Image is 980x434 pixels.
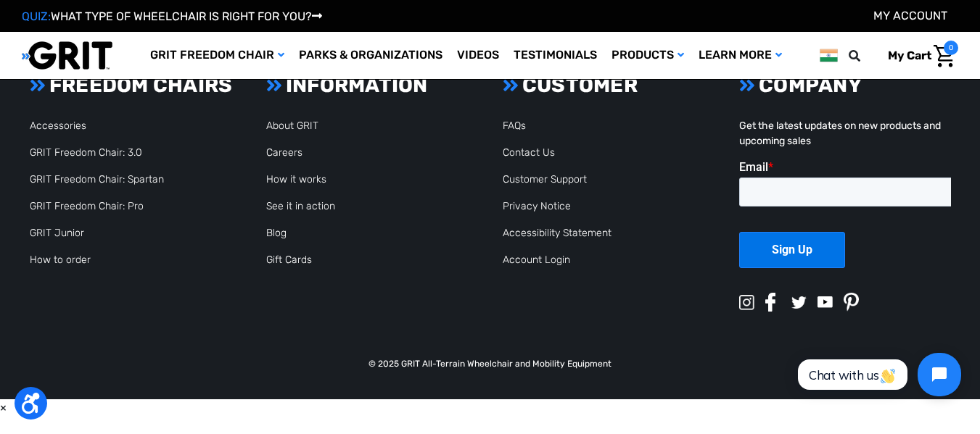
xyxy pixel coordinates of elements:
[888,49,931,62] span: My Cart
[691,32,789,79] a: Learn More
[266,120,318,132] a: About GRIT
[844,293,859,312] img: pinterest
[22,41,112,70] img: GRIT All-Terrain Wheelchair and Mobility Equipment
[503,73,715,98] h3: CUSTOMER
[739,73,951,98] h3: COMPANY
[503,173,587,185] a: Customer Support
[855,41,877,71] input: Search
[22,9,51,23] span: QUIZ:
[739,295,754,310] img: instagram
[22,357,958,370] p: © 2025 GRIT All-Terrain Wheelchair and Mobility Equipment
[877,41,958,71] a: Cart with 0 items
[143,32,292,79] a: GRIT Freedom Chair
[503,254,570,266] a: Account Login
[503,227,612,239] a: Accessibility Statement
[782,341,973,409] iframe: Tidio Chat
[197,59,275,73] span: Phone Number
[791,296,807,309] img: twitter
[503,120,526,132] a: FAQs
[604,32,691,79] a: Products
[30,73,242,98] h3: FREEDOM CHAIRS
[934,45,955,67] img: Cart
[266,227,287,239] a: Blog
[30,146,142,159] a: GRIT Freedom Chair: 3.0
[739,118,951,149] p: Get the latest updates on new products and upcoming sales
[818,296,833,308] img: youtube
[765,293,776,312] img: facebook
[30,227,84,239] a: GRIT Junior
[266,73,478,98] h3: INFORMATION
[292,32,450,79] a: Parks & Organizations
[266,146,302,159] a: Careers
[739,160,951,280] iframe: Form 1
[503,146,555,159] a: Contact Us
[503,200,571,212] a: Privacy Notice
[30,200,144,212] a: GRIT Freedom Chair: Pro
[266,200,335,212] a: See it in action
[944,41,958,55] span: 0
[30,120,86,132] a: Accessories
[22,9,322,23] a: QUIZ:WHAT TYPE OF WHEELCHAIR IS RIGHT FOR YOU?
[506,32,604,79] a: Testimonials
[450,32,506,79] a: Videos
[266,173,326,185] a: How it works
[266,254,312,266] a: Gift Cards
[30,254,91,266] a: How to order
[820,46,838,64] img: in.png
[30,173,164,185] a: GRIT Freedom Chair: Spartan
[873,9,947,22] a: Account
